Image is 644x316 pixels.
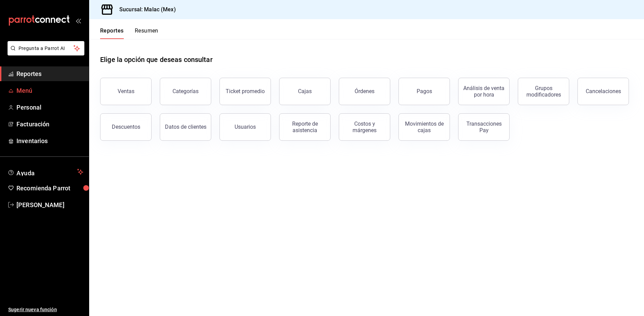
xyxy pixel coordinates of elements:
[160,78,211,105] button: Categorías
[226,88,265,94] div: Ticket promedio
[100,27,158,39] div: navigation tabs
[518,78,569,105] button: Grupos modificadores
[16,200,83,210] span: [PERSON_NAME]
[355,88,374,94] div: Órdenes
[577,78,629,105] button: Cancelaciones
[403,121,445,134] div: Movimientos de cajas
[398,113,450,141] button: Movimientos de cajas
[463,121,505,134] div: Transacciones Pay
[16,136,83,146] span: Inventarios
[100,27,124,39] button: Reportes
[135,27,158,39] button: Resumen
[160,113,211,141] button: Datos de clientes
[16,184,83,193] span: Recomienda Parrot
[100,78,152,105] button: Ventas
[19,45,74,52] span: Pregunta a Parrot AI
[118,88,134,94] div: Ventas
[8,306,83,313] span: Sugerir nueva función
[16,69,83,78] span: Reportes
[5,50,84,57] a: Pregunta a Parrot AI
[586,88,621,94] div: Cancelaciones
[522,85,565,98] div: Grupos modificadores
[165,124,206,130] div: Datos de clientes
[100,54,213,65] h1: Elige la opción que deseas consultar
[172,88,199,94] div: Categorías
[16,86,83,95] span: Menú
[8,41,84,55] button: Pregunta a Parrot AI
[219,113,271,141] button: Usuarios
[16,103,83,112] span: Personal
[279,78,331,105] a: Cajas
[114,5,176,14] h3: Sucursal: Malac (Mex)
[75,18,81,23] button: open_drawer_menu
[298,87,312,96] div: Cajas
[339,113,390,141] button: Costos y márgenes
[219,78,271,105] button: Ticket promedio
[339,78,390,105] button: Órdenes
[417,88,432,94] div: Pagos
[343,121,386,134] div: Costos y márgenes
[284,121,326,134] div: Reporte de asistencia
[16,168,74,176] span: Ayuda
[112,124,140,130] div: Descuentos
[458,113,510,141] button: Transacciones Pay
[458,78,510,105] button: Análisis de venta por hora
[100,113,152,141] button: Descuentos
[235,124,256,130] div: Usuarios
[463,85,505,98] div: Análisis de venta por hora
[279,113,331,141] button: Reporte de asistencia
[16,119,83,129] span: Facturación
[398,78,450,105] button: Pagos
